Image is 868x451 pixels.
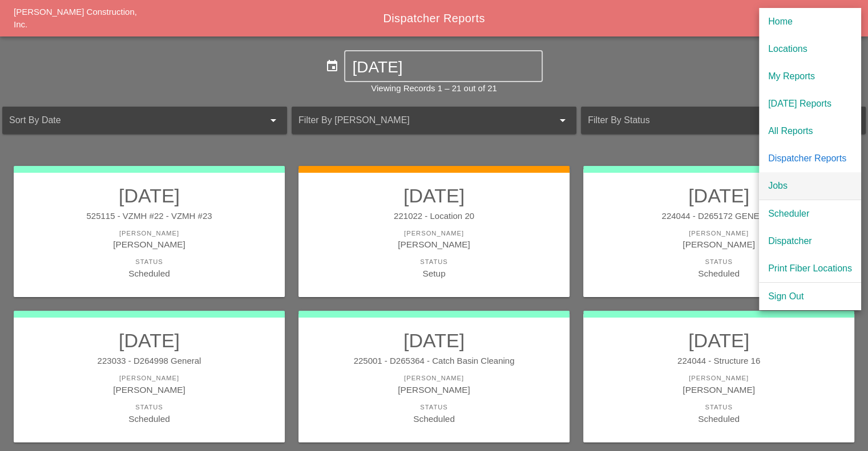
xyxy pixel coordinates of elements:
[595,403,843,412] div: Status
[768,97,852,111] div: [DATE] Reports
[267,113,280,127] i: arrow_drop_down
[595,238,843,251] div: [PERSON_NAME]
[25,403,273,412] div: Status
[25,355,273,368] div: 223033 - D264998 General
[759,63,861,90] a: My Reports
[595,229,843,238] div: [PERSON_NAME]
[352,58,534,76] input: Select Date
[25,210,273,223] div: 525115 - VZMH #22 - VZMH #23
[25,184,273,280] a: [DATE]525115 - VZMH #22 - VZMH #23[PERSON_NAME][PERSON_NAME]StatusScheduled
[768,262,852,275] div: Print Fiber Locations
[325,59,339,73] i: event
[310,403,558,412] div: Status
[310,184,558,280] a: [DATE]221022 - Location 20[PERSON_NAME][PERSON_NAME]StatusSetup
[768,290,852,303] div: Sign Out
[595,267,843,280] div: Scheduled
[310,329,558,425] a: [DATE]225001 - D265364 - Catch Basin Cleaning[PERSON_NAME][PERSON_NAME]StatusScheduled
[759,90,861,117] a: [DATE] Reports
[25,383,273,396] div: [PERSON_NAME]
[759,200,861,227] a: Scheduler
[25,329,273,425] a: [DATE]223033 - D264998 General[PERSON_NAME][PERSON_NAME]StatusScheduled
[310,238,558,251] div: [PERSON_NAME]
[310,373,558,383] div: [PERSON_NAME]
[310,267,558,280] div: Setup
[768,152,852,165] div: Dispatcher Reports
[759,117,861,145] a: All Reports
[595,257,843,267] div: Status
[768,42,852,56] div: Locations
[310,329,558,352] h2: [DATE]
[768,234,852,248] div: Dispatcher
[25,184,273,207] h2: [DATE]
[25,229,273,238] div: [PERSON_NAME]
[595,373,843,383] div: [PERSON_NAME]
[383,12,485,25] span: Dispatcher Reports
[310,412,558,425] div: Scheduled
[768,70,852,83] div: My Reports
[759,255,861,282] a: Print Fiber Locations
[768,124,852,138] div: All Reports
[25,412,273,425] div: Scheduled
[25,329,273,352] h2: [DATE]
[25,238,273,251] div: [PERSON_NAME]
[759,227,861,255] a: Dispatcher
[768,15,852,29] div: Home
[25,267,273,280] div: Scheduled
[25,373,273,383] div: [PERSON_NAME]
[310,184,558,207] h2: [DATE]
[759,145,861,172] a: Dispatcher Reports
[595,355,843,368] div: 224044 - Structure 16
[310,229,558,238] div: [PERSON_NAME]
[310,355,558,368] div: 225001 - D265364 - Catch Basin Cleaning
[25,257,273,267] div: Status
[759,35,861,63] a: Locations
[759,8,861,35] a: Home
[595,329,843,425] a: [DATE]224044 - Structure 16[PERSON_NAME][PERSON_NAME]StatusScheduled
[595,184,843,280] a: [DATE]224044 - D265172 GENERAL[PERSON_NAME][PERSON_NAME]StatusScheduled
[595,184,843,207] h2: [DATE]
[595,412,843,425] div: Scheduled
[310,257,558,267] div: Status
[595,383,843,396] div: [PERSON_NAME]
[14,7,137,30] a: [PERSON_NAME] Construction, Inc.
[595,210,843,223] div: 224044 - D265172 GENERAL
[310,383,558,396] div: [PERSON_NAME]
[759,172,861,200] a: Jobs
[310,210,558,223] div: 221022 - Location 20
[768,179,852,193] div: Jobs
[768,207,852,221] div: Scheduler
[556,113,570,127] i: arrow_drop_down
[595,329,843,352] h2: [DATE]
